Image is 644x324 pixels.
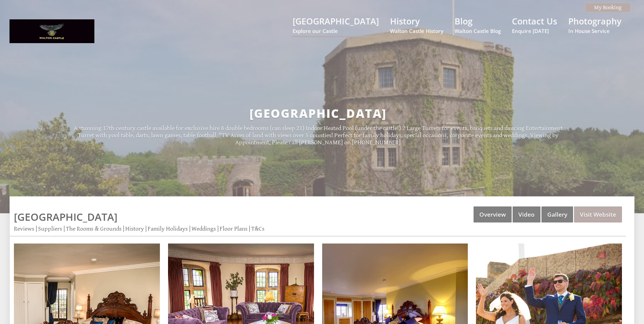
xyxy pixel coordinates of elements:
[14,210,117,224] a: [GEOGRAPHIC_DATA]
[293,15,379,34] a: [GEOGRAPHIC_DATA]Explore our Castle
[574,206,622,222] a: Visit Website
[251,225,264,232] a: T&Cs
[148,225,188,232] a: Family Holidays
[568,15,621,34] a: PhotographyIn House Service
[455,28,501,34] small: Walton Castle Blog
[10,19,94,43] img: Walton Castle
[513,206,540,222] a: Video
[390,28,443,34] small: Walton Castle History
[512,15,557,34] a: Contact UsEnquire [DATE]
[390,15,443,34] a: HistoryWalton Castle History
[585,3,630,12] a: My Booking
[220,225,247,232] a: Floor Plans
[66,225,122,232] a: The Rooms & Grounds
[71,105,565,121] h2: [GEOGRAPHIC_DATA]
[14,225,34,232] a: Reviews
[512,28,557,34] small: Enquire [DATE]
[568,28,621,34] small: In House Service
[71,125,565,146] p: A stunning 17th century castle available for exclusive hire 8 double bedrooms (can sleep 21) Indo...
[38,225,62,232] a: Suppliers
[541,206,573,222] a: Gallery
[455,15,501,34] a: BlogWalton Castle Blog
[125,225,144,232] a: History
[293,28,379,34] small: Explore our Castle
[474,206,512,222] a: Overview
[191,225,216,232] a: Weddings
